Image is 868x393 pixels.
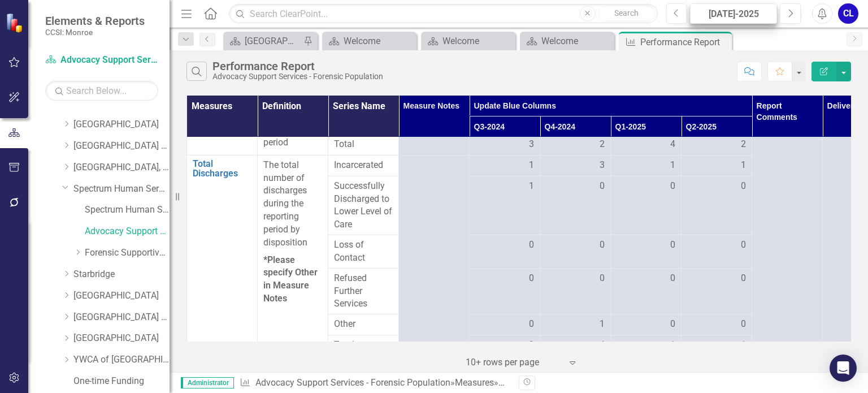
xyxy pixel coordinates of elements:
[600,159,605,172] span: 3
[682,176,752,235] td: Double-Click to Edit
[73,118,170,131] a: [GEOGRAPHIC_DATA]
[540,314,611,335] td: Double-Click to Edit
[838,3,858,24] button: CL
[334,339,393,352] span: Total
[670,159,675,172] span: 1
[830,355,857,382] div: Open Intercom Messenger
[399,155,470,356] td: Double-Click to Edit
[85,247,170,260] a: Forensic Supportive Housing
[45,28,145,37] small: CCSI: Monroe
[45,54,158,67] a: Advocacy Support Services - Forensic Population
[523,34,611,48] a: Welcome
[73,332,170,345] a: [GEOGRAPHIC_DATA]
[611,235,682,269] td: Double-Click to Edit
[741,138,746,151] span: 2
[741,272,746,285] span: 0
[325,34,414,48] a: Welcome
[212,60,383,72] div: Performance Report
[540,155,611,176] td: Double-Click to Edit
[334,180,393,231] span: Successfully Discharged to Lower Level of Care
[245,34,301,48] div: [GEOGRAPHIC_DATA]
[640,35,729,49] div: Performance Report
[73,161,170,174] a: [GEOGRAPHIC_DATA], Inc.
[334,159,393,172] span: Incarcerated
[85,204,170,217] a: Spectrum Human Services, Inc. (MCOMH Internal)
[45,14,145,28] span: Elements & Reports
[73,375,170,388] a: One-time Funding
[529,159,534,172] span: 1
[600,239,605,252] span: 0
[334,138,393,151] span: Total
[263,159,322,252] p: The total number of discharges during the reporting period by disposition
[611,268,682,314] td: Double-Click to Edit
[193,159,251,179] a: Total Discharges
[344,34,414,48] div: Welcome
[328,155,399,176] td: Double-Click to Edit
[670,239,675,252] span: 0
[328,176,399,235] td: Double-Click to Edit
[328,314,399,335] td: Double-Click to Edit
[73,290,170,303] a: [GEOGRAPHIC_DATA]
[670,272,675,285] span: 0
[694,7,773,21] div: [DATE]-2025
[328,268,399,314] td: Double-Click to Edit
[212,72,383,81] div: Advocacy Support Services - Forensic Population
[540,268,611,314] td: Double-Click to Edit
[455,377,494,388] a: Measures
[611,155,682,176] td: Double-Click to Edit
[682,235,752,269] td: Double-Click to Edit
[85,225,170,238] a: Advocacy Support Services - Forensic Population
[611,176,682,235] td: Double-Click to Edit
[529,239,534,252] span: 0
[670,138,675,151] span: 4
[600,339,605,352] span: 4
[600,180,605,193] span: 0
[73,353,170,366] a: YWCA of [GEOGRAPHIC_DATA] and [GEOGRAPHIC_DATA]
[258,155,328,356] td: Double-Click to Edit
[529,180,534,193] span: 1
[470,176,540,235] td: Double-Click to Edit
[741,339,746,352] span: 1
[334,272,393,311] span: Refused Further Services
[611,314,682,335] td: Double-Click to Edit
[334,318,393,331] span: Other
[181,377,234,388] span: Administrator
[670,339,675,352] span: 1
[670,180,675,193] span: 0
[598,6,655,21] button: Search
[73,183,170,196] a: Spectrum Human Services, Inc.
[529,272,534,285] span: 0
[682,155,752,176] td: Double-Click to Edit
[600,138,605,151] span: 2
[690,3,777,24] button: [DATE]-2025
[540,235,611,269] td: Double-Click to Edit
[614,8,639,18] span: Search
[741,159,746,172] span: 1
[187,155,258,356] td: Double-Click to Edit Right Click for Context Menu
[682,268,752,314] td: Double-Click to Edit
[240,377,510,390] div: » »
[229,4,657,24] input: Search ClearPoint...
[540,176,611,235] td: Double-Click to Edit
[741,180,746,193] span: 0
[741,239,746,252] span: 0
[470,235,540,269] td: Double-Click to Edit
[600,318,605,331] span: 1
[442,34,513,48] div: Welcome
[670,318,675,331] span: 0
[470,314,540,335] td: Double-Click to Edit
[470,268,540,314] td: Double-Click to Edit
[73,268,170,281] a: Starbridge
[529,138,534,151] span: 3
[328,235,399,269] td: Double-Click to Edit
[263,254,318,304] strong: *Please specify Other in Measure Notes
[73,140,170,153] a: [GEOGRAPHIC_DATA] (RRH)
[682,314,752,335] td: Double-Click to Edit
[73,311,170,324] a: [GEOGRAPHIC_DATA] (RRH)
[600,272,605,285] span: 0
[255,377,450,388] a: Advocacy Support Services - Forensic Population
[529,339,534,352] span: 2
[424,34,513,48] a: Welcome
[470,155,540,176] td: Double-Click to Edit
